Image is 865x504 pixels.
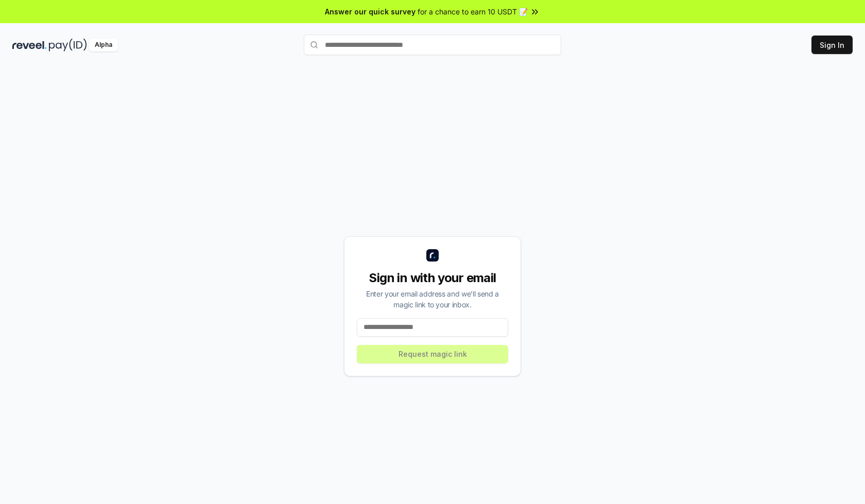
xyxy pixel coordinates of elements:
[325,6,416,17] span: Answer our quick survey
[49,39,87,51] img: pay_id
[357,270,508,286] div: Sign in with your email
[12,39,47,51] img: reveel_dark
[418,6,528,17] span: for a chance to earn 10 USDT 📝
[426,249,439,262] img: logo_small
[357,288,508,310] div: Enter your email address and we’ll send a magic link to your inbox.
[89,39,118,51] div: Alpha
[811,36,853,54] button: Sign In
